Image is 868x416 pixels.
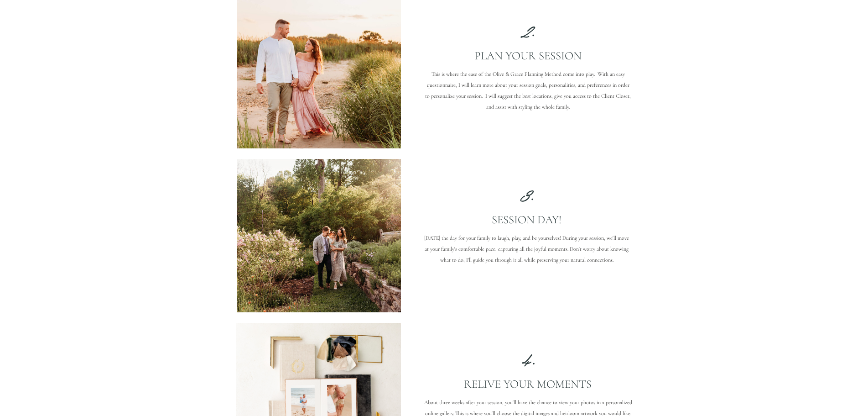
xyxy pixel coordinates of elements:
[523,16,536,47] b: 2.
[423,232,631,289] p: [DATE] the day for your family to laugh, play, and be yourselves! During your session, we'll move...
[521,180,535,211] b: 3.
[434,49,622,76] p: Plan your session
[434,377,622,404] p: relive your moments
[522,345,536,375] b: 4.
[424,68,632,125] p: This is where the ease of the Olive & Grace Planning Method come into play. With an easy question...
[432,213,621,240] p: Session Day!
